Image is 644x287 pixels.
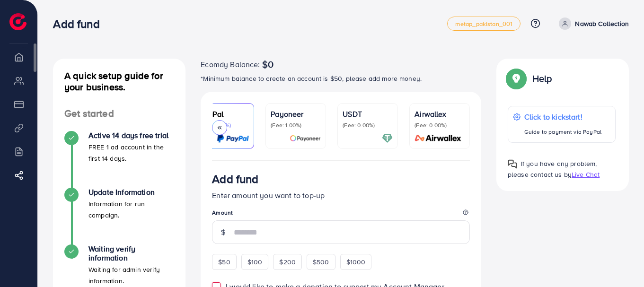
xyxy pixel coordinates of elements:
h4: Get started [53,108,185,120]
p: Nawab Collection [575,18,629,29]
p: Enter amount you want to top-up [212,190,470,201]
legend: Amount [212,209,470,220]
p: PayPal [199,108,249,120]
p: (Fee: 0.00%) [343,122,393,129]
p: FREE 1 ad account in the first 14 days. [88,141,174,164]
p: Guide to payment via PayPal [524,126,601,138]
img: card [290,133,321,144]
iframe: Chat [604,244,637,280]
span: $200 [279,257,296,267]
a: metap_pakistan_001 [447,17,521,31]
p: Waiting for admin verify information. [88,264,174,287]
span: $100 [247,257,263,267]
img: Popup guide [508,70,525,87]
h4: A quick setup guide for your business. [53,70,185,93]
p: Payoneer [271,108,321,120]
p: *Minimum balance to create an account is $50, please add more money. [201,73,481,84]
span: $1000 [346,257,366,267]
h4: Active 14 days free trial [88,131,174,140]
li: Update Information [53,188,185,244]
p: Click to kickstart! [524,111,601,122]
li: Active 14 days free trial [53,131,185,188]
span: metap_pakistan_001 [455,21,513,27]
span: Live Chat [572,170,600,179]
img: logo [9,13,26,30]
h4: Waiting verify information [88,244,174,262]
img: card [217,133,249,144]
p: Information for run campaign. [88,198,174,221]
span: $500 [313,257,329,267]
p: Airwallex [415,108,465,120]
img: card [382,133,393,144]
p: Help [532,73,552,84]
p: (Fee: 1.00%) [271,122,321,129]
a: Nawab Collection [555,17,629,30]
h3: Add fund [212,172,258,186]
h3: Add fund [53,17,107,31]
img: card [412,133,465,144]
img: Popup guide [508,159,517,169]
span: $50 [218,257,230,267]
h4: Update Information [88,188,174,197]
span: Ecomdy Balance: [201,59,260,70]
span: $0 [262,59,273,70]
p: (Fee: 0.00%) [415,122,465,129]
p: USDT [343,108,393,120]
span: If you have any problem, please contact us by [508,159,597,179]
